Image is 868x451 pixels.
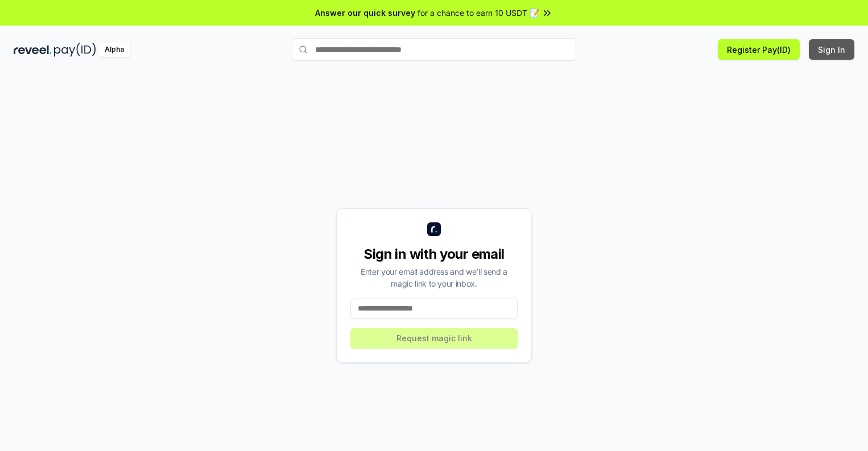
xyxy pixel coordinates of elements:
[98,43,130,57] div: Alpha
[718,39,800,60] button: Register Pay(ID)
[350,245,518,263] div: Sign in with your email
[809,39,854,60] button: Sign In
[427,222,441,236] img: logo_small
[315,7,415,19] span: Answer our quick survey
[350,266,518,289] div: Enter your email address and we’ll send a magic link to your inbox.
[418,7,539,19] span: for a chance to earn 10 USDT 📝
[54,43,96,57] img: pay_id
[14,43,52,57] img: reveel_dark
